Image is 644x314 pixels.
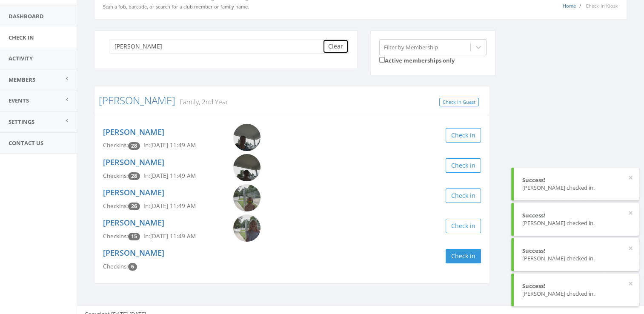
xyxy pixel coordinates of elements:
div: [PERSON_NAME] checked in. [522,184,630,192]
span: Checkins: [103,202,128,210]
div: [PERSON_NAME] checked in. [522,290,630,298]
small: Scan a fob, barcode, or search for a club member or family name. [103,3,249,10]
div: Filter by Membership [384,43,438,51]
div: Success! [522,176,630,184]
span: Checkins: [103,172,128,180]
a: [PERSON_NAME] [103,217,164,228]
a: [PERSON_NAME] [103,127,164,137]
input: Search a name to check in [109,39,329,54]
span: Members [9,76,35,83]
span: Checkin count [128,233,140,240]
span: Checkins: [103,141,128,149]
span: In: [DATE] 11:49 AM [143,141,196,149]
div: [PERSON_NAME] checked in. [522,254,630,263]
a: Home [563,3,576,9]
div: Success! [522,247,630,255]
span: In: [DATE] 11:49 AM [143,232,196,240]
span: Checkins: [103,232,128,240]
span: Checkin count [128,142,140,150]
div: Success! [522,211,630,220]
button: Check in [446,249,481,263]
button: Check in [446,128,481,143]
button: × [628,244,633,253]
img: Kayleigh_Bonnivelle.png [233,214,260,242]
a: [PERSON_NAME] [103,187,164,197]
span: Events [9,97,29,104]
button: × [628,209,633,217]
a: Check In Guest [439,98,479,107]
button: Check in [446,188,481,203]
span: Checkin count [128,263,137,271]
span: Checkins: [103,263,128,270]
button: Clear [323,39,349,54]
button: Check in [446,158,481,173]
a: [PERSON_NAME] [99,93,175,107]
label: Active memberships only [379,55,455,65]
button: × [628,174,633,182]
small: Family, 2nd Year [175,97,228,106]
img: Callie_Bonniville.png [233,154,260,181]
span: Settings [9,118,34,126]
a: [PERSON_NAME] [103,248,164,258]
input: Active memberships only [379,57,385,63]
img: Katelin_Bonniville.png [233,124,260,151]
button: Check in [446,219,481,233]
span: Check-In Kiosk [586,3,618,9]
span: Contact Us [9,139,43,147]
img: Conner_Bonniville.png [233,184,260,211]
span: Checkin count [128,172,140,180]
span: In: [DATE] 11:49 AM [143,202,196,210]
div: [PERSON_NAME] checked in. [522,219,630,227]
div: Success! [522,282,630,290]
span: In: [DATE] 11:49 AM [143,172,196,180]
a: [PERSON_NAME] [103,157,164,167]
span: Checkin count [128,203,140,210]
button: × [628,280,633,288]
